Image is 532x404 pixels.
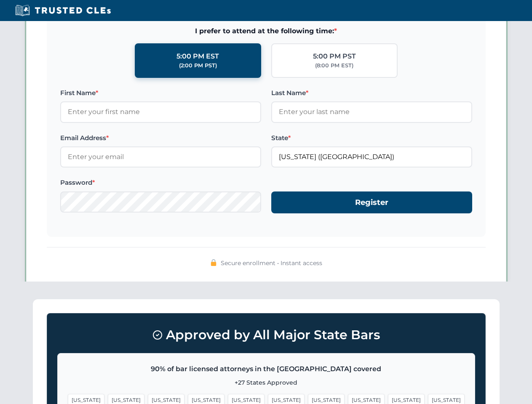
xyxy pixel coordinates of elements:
[57,324,475,346] h3: Approved by All Major State Bars
[271,88,472,98] label: Last Name
[60,178,261,188] label: Password
[179,61,217,70] div: (2:00 PM PST)
[13,4,113,17] img: Trusted CLEs
[210,259,217,266] img: 🔒
[315,61,353,70] div: (8:00 PM EST)
[60,146,261,167] input: Enter your email
[60,101,261,122] input: Enter your first name
[313,51,356,62] div: 5:00 PM PST
[60,88,261,98] label: First Name
[176,51,219,62] div: 5:00 PM EST
[60,133,261,143] label: Email Address
[221,258,322,268] span: Secure enrollment • Instant access
[68,364,465,375] p: 90% of bar licensed attorneys in the [GEOGRAPHIC_DATA] covered
[271,146,472,167] input: California (CA)
[271,191,472,214] button: Register
[271,101,472,122] input: Enter your last name
[60,26,472,37] span: I prefer to attend at the following time:
[68,378,465,387] p: +27 States Approved
[271,133,472,143] label: State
